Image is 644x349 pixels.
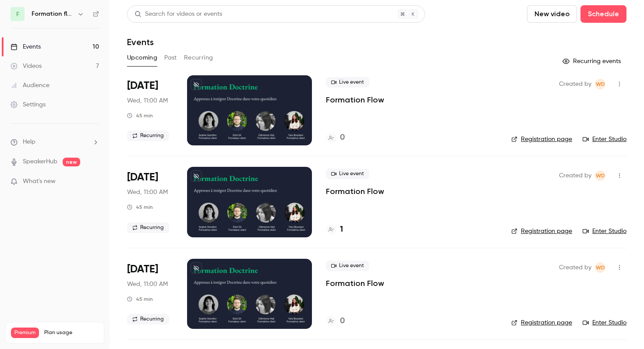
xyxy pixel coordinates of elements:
[326,132,345,144] a: 0
[326,77,369,88] span: Live event
[595,262,605,273] span: Webinar Doctrine
[11,62,42,71] div: Videos
[11,81,50,90] div: Audience
[44,329,99,336] span: Plan usage
[326,315,345,327] a: 0
[32,10,74,18] h6: Formation flow
[580,5,626,23] button: Schedule
[184,51,213,65] button: Recurring
[127,296,153,303] div: 45 min
[127,37,154,47] h1: Events
[511,135,572,144] a: Registration page
[11,42,41,51] div: Events
[127,222,169,233] span: Recurring
[63,158,80,166] span: new
[326,261,369,271] span: Live event
[559,170,591,181] span: Created by
[23,137,35,147] span: Help
[527,5,577,23] button: New video
[596,170,605,181] span: WD
[583,318,626,327] a: Enter Studio
[127,130,169,141] span: Recurring
[559,54,626,68] button: Recurring events
[134,10,222,19] div: Search for videos or events
[127,259,173,329] div: Sep 17 Wed, 11:00 AM (Europe/Paris)
[559,262,591,273] span: Created by
[127,167,173,237] div: Sep 10 Wed, 11:00 AM (Europe/Paris)
[595,79,605,89] span: Webinar Doctrine
[326,278,384,289] a: Formation Flow
[88,178,99,186] iframe: Noticeable Trigger
[127,112,153,119] div: 45 min
[326,224,343,236] a: 1
[340,224,343,236] h4: 1
[164,51,177,65] button: Past
[127,75,173,145] div: Sep 3 Wed, 11:00 AM (Europe/Paris)
[595,170,605,181] span: Webinar Doctrine
[596,262,605,273] span: WD
[326,169,369,179] span: Live event
[11,100,46,109] div: Settings
[583,135,626,144] a: Enter Studio
[511,318,572,327] a: Registration page
[127,262,158,276] span: [DATE]
[16,10,19,19] span: F
[596,79,605,89] span: WD
[127,188,168,197] span: Wed, 11:00 AM
[127,79,158,93] span: [DATE]
[23,177,56,186] span: What's new
[127,96,168,105] span: Wed, 11:00 AM
[511,227,572,236] a: Registration page
[127,204,153,211] div: 45 min
[583,227,626,236] a: Enter Studio
[127,314,169,324] span: Recurring
[559,79,591,89] span: Created by
[340,132,345,144] h4: 0
[127,51,157,65] button: Upcoming
[23,157,57,166] a: SpeakerHub
[326,95,384,105] a: Formation Flow
[127,170,158,184] span: [DATE]
[326,186,384,197] a: Formation Flow
[11,328,39,338] span: Premium
[340,315,345,327] h4: 0
[127,280,168,289] span: Wed, 11:00 AM
[11,137,99,147] li: help-dropdown-opener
